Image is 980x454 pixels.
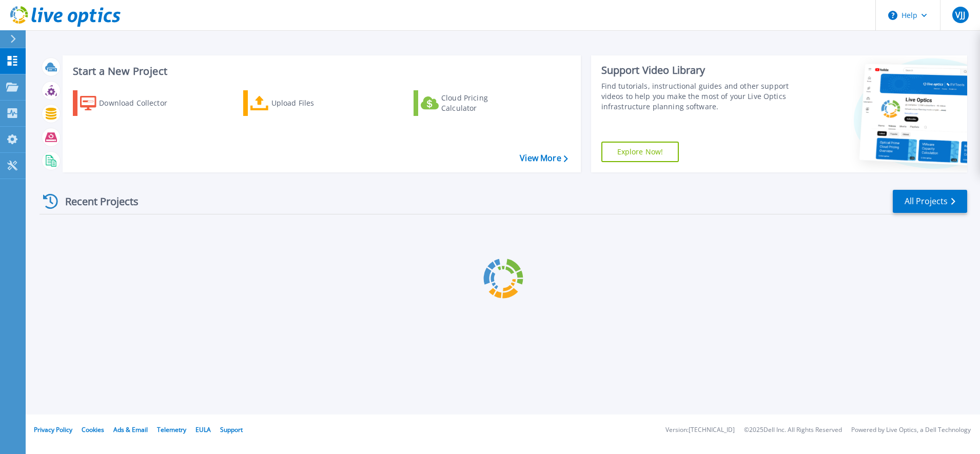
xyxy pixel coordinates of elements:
[744,427,842,433] li: © 2025 Dell Inc. All Rights Reserved
[73,66,567,77] h3: Start a New Project
[271,93,354,113] div: Upload Files
[441,93,523,113] div: Cloud Pricing Calculator
[520,153,567,163] a: View More
[414,90,528,116] a: Cloud Pricing Calculator
[220,425,243,434] a: Support
[601,64,793,77] div: Support Video Library
[665,427,735,433] li: Version: [TECHNICAL_ID]
[73,90,187,116] a: Download Collector
[601,142,679,162] a: Explore Now!
[82,425,104,434] a: Cookies
[851,427,971,433] li: Powered by Live Optics, a Dell Technology
[601,81,793,112] div: Find tutorials, instructional guides and other support videos to help you make the most of your L...
[157,425,186,434] a: Telemetry
[893,190,967,213] a: All Projects
[243,90,358,116] a: Upload Files
[113,425,148,434] a: Ads & Email
[40,189,152,214] div: Recent Projects
[99,93,181,113] div: Download Collector
[955,11,965,19] span: VJJ
[34,425,72,434] a: Privacy Policy
[195,425,211,434] a: EULA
